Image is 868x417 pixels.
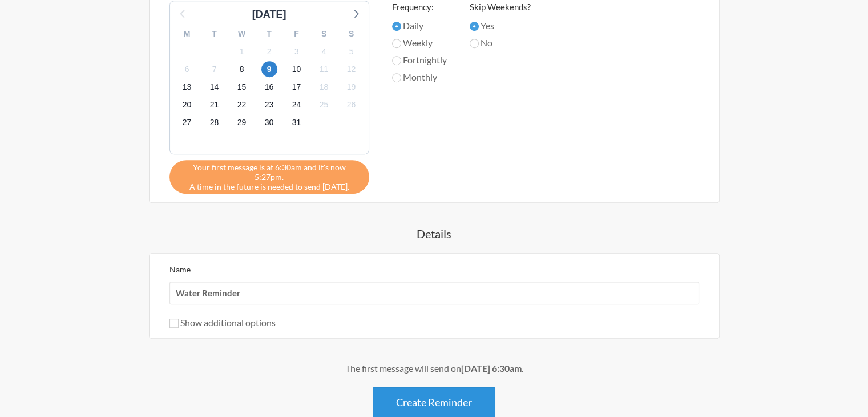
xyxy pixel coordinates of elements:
[169,160,369,194] div: A time in the future is needed to send [DATE].
[316,43,332,59] span: Tuesday 4 November 2025
[344,79,360,95] span: Wednesday 19 November 2025
[234,79,250,95] span: Saturday 15 November 2025
[316,79,332,95] span: Tuesday 18 November 2025
[470,39,479,48] input: No
[392,53,447,67] label: Fortnightly
[289,61,305,77] span: Monday 10 November 2025
[248,7,291,22] div: [DATE]
[261,61,277,77] span: Sunday 9 November 2025
[470,36,531,50] label: No
[207,97,223,113] span: Friday 21 November 2025
[470,1,531,14] label: Skip Weekends?
[103,362,765,375] div: The first message will send on .
[169,317,276,328] label: Show additional options
[392,39,401,48] input: Weekly
[169,282,699,304] input: We suggest a 2 to 4 word name
[392,73,401,82] input: Monthly
[316,61,332,77] span: Tuesday 11 November 2025
[289,115,305,131] span: Monday 1 December 2025
[470,22,479,31] input: Yes
[173,25,201,43] div: M
[289,79,305,95] span: Monday 17 November 2025
[179,79,195,95] span: Thursday 13 November 2025
[179,115,195,131] span: Thursday 27 November 2025
[392,19,447,33] label: Daily
[207,79,223,95] span: Friday 14 November 2025
[392,22,401,31] input: Daily
[289,97,305,113] span: Monday 24 November 2025
[103,226,765,242] h4: Details
[261,115,277,131] span: Sunday 30 November 2025
[207,115,223,131] span: Friday 28 November 2025
[261,79,277,95] span: Sunday 16 November 2025
[392,70,447,84] label: Monthly
[392,1,447,14] label: Frequency:
[310,25,338,43] div: S
[461,363,522,374] strong: [DATE] 6:30am
[338,25,365,43] div: S
[344,61,360,77] span: Wednesday 12 November 2025
[179,97,195,113] span: Thursday 20 November 2025
[234,43,250,59] span: Saturday 1 November 2025
[234,97,250,113] span: Saturday 22 November 2025
[289,43,305,59] span: Monday 3 November 2025
[201,25,228,43] div: T
[261,43,277,59] span: Sunday 2 November 2025
[169,319,179,328] input: Show additional options
[228,25,256,43] div: W
[179,61,195,77] span: Thursday 6 November 2025
[261,97,277,113] span: Sunday 23 November 2025
[392,56,401,65] input: Fortnightly
[256,25,283,43] div: T
[283,25,310,43] div: F
[470,19,531,33] label: Yes
[169,264,191,274] label: Name
[344,97,360,113] span: Wednesday 26 November 2025
[178,162,361,182] span: Your first message is at 6:30am and it's now 5:27pm.
[392,36,447,50] label: Weekly
[344,43,360,59] span: Wednesday 5 November 2025
[316,97,332,113] span: Tuesday 25 November 2025
[207,61,223,77] span: Friday 7 November 2025
[234,61,250,77] span: Saturday 8 November 2025
[234,115,250,131] span: Saturday 29 November 2025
